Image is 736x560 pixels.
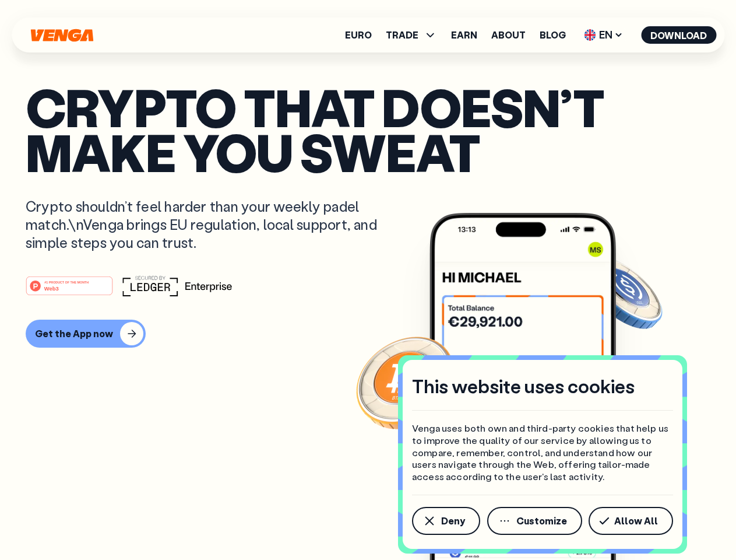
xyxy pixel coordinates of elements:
div: Get the App now [35,328,113,339]
tspan: #1 PRODUCT OF THE MONTH [44,280,89,283]
img: flag-uk [584,29,596,41]
a: About [491,30,526,40]
img: USDC coin [581,251,665,335]
button: Deny [412,507,480,535]
a: Euro [345,30,372,40]
a: Get the App now [26,320,710,348]
img: Bitcoin [354,330,459,435]
span: Allow All [614,516,658,526]
tspan: Web3 [44,285,59,291]
a: Blog [540,30,566,40]
span: Customize [516,516,567,526]
button: Get the App now [26,320,146,348]
span: TRADE [386,30,418,40]
h4: This website uses cookies [412,374,635,398]
span: Deny [441,516,465,526]
a: #1 PRODUCT OF THE MONTHWeb3 [26,283,113,298]
span: TRADE [386,28,437,42]
p: Venga uses both own and third-party cookies that help us to improve the quality of our service by... [412,422,673,483]
button: Download [641,26,716,44]
span: EN [580,26,627,44]
button: Allow All [589,507,673,535]
a: Earn [451,30,477,40]
svg: Home [29,29,94,42]
button: Customize [487,507,582,535]
p: Crypto shouldn’t feel harder than your weekly padel match.\nVenga brings EU regulation, local sup... [26,197,394,252]
p: Crypto that doesn’t make you sweat [26,85,710,174]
